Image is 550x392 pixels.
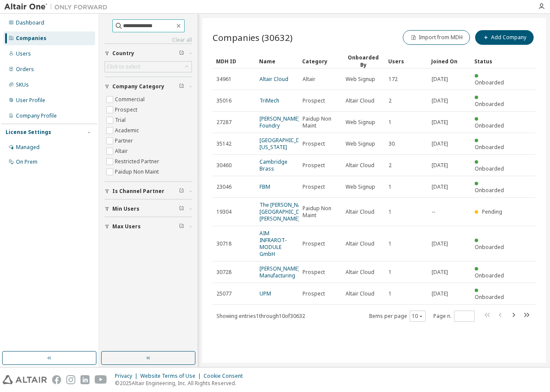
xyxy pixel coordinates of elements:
[303,97,325,104] span: Prospect
[216,184,232,190] span: 23046
[80,375,90,384] img: linkedin.svg
[16,112,57,119] div: Company Profile
[16,19,44,26] div: Dashboard
[204,373,248,380] div: Cookie Consent
[112,223,141,230] span: Max Users
[16,81,29,88] div: SKUs
[216,269,232,276] span: 30728
[179,205,184,212] span: Clear filter
[432,290,448,297] span: [DATE]
[369,311,426,322] span: Items per page
[260,290,271,297] a: UPM
[115,380,248,387] p: © 2025 Altair Engineering, Inc. All Rights Reserved.
[346,290,374,297] span: Altair Cloud
[112,83,164,90] span: Company Category
[475,272,504,279] span: Onboarded
[303,76,315,83] span: Altair
[345,54,381,68] div: Onboarded By
[260,265,300,279] a: [PERSON_NAME] Manufacturing
[213,31,293,44] span: Companies (30632)
[140,373,204,380] div: Website Terms of Use
[431,54,467,68] div: Joined On
[115,94,146,105] label: Commercial
[260,183,270,190] a: FBM
[346,76,375,83] span: Web Signup
[16,159,37,165] div: On Prem
[482,208,502,215] span: Pending
[303,162,325,169] span: Prospect
[216,162,232,169] span: 30460
[105,37,192,44] a: Clear all
[389,162,392,169] span: 2
[303,290,325,297] span: Prospect
[432,208,435,215] span: --
[475,243,504,251] span: Onboarded
[260,75,288,83] a: Altair Cloud
[475,293,504,301] span: Onboarded
[115,373,140,380] div: Privacy
[432,184,448,190] span: [DATE]
[389,184,392,190] span: 1
[475,100,504,108] span: Onboarded
[432,97,448,104] span: [DATE]
[112,205,139,212] span: Min Users
[105,44,192,63] button: Country
[303,240,325,247] span: Prospect
[16,97,45,104] div: User Profile
[216,54,252,68] div: MDH ID
[346,208,374,215] span: Altair Cloud
[52,375,61,384] img: facebook.svg
[216,119,232,126] span: 27287
[303,115,338,129] span: Paidup Non Maint
[475,187,504,194] span: Onboarded
[179,50,184,57] span: Clear filter
[303,205,338,219] span: Paidup Non Maint
[179,223,184,230] span: Clear filter
[346,97,374,104] span: Altair Cloud
[475,143,504,151] span: Onboarded
[66,375,75,384] img: instagram.svg
[216,240,232,247] span: 30718
[389,140,395,147] span: 30
[346,140,375,147] span: Web Signup
[115,167,161,177] label: Paidup Non Maint
[389,208,392,215] span: 1
[260,201,311,222] a: The [PERSON_NAME][GEOGRAPHIC_DATA][PERSON_NAME]
[389,269,392,276] span: 1
[115,146,130,156] label: Altair
[216,290,232,297] span: 25077
[432,240,448,247] span: [DATE]
[105,77,192,96] button: Company Category
[346,184,375,190] span: Web Signup
[432,119,448,126] span: [DATE]
[260,158,287,172] a: Cambridge Brass
[6,129,51,136] div: License Settings
[105,182,192,201] button: Is Channel Partner
[388,54,424,68] div: Users
[346,240,374,247] span: Altair Cloud
[475,122,504,129] span: Onboarded
[115,156,161,167] label: Restricted Partner
[4,3,112,11] img: Altair One
[346,119,375,126] span: Web Signup
[346,162,374,169] span: Altair Cloud
[16,66,34,73] div: Orders
[302,54,338,68] div: Category
[115,125,141,136] label: Academic
[433,311,475,322] span: Page n.
[112,188,164,195] span: Is Channel Partner
[389,76,398,83] span: 172
[95,375,107,384] img: youtube.svg
[216,208,232,215] span: 19304
[474,54,510,68] div: Status
[303,184,325,190] span: Prospect
[260,97,279,104] a: TriMech
[432,269,448,276] span: [DATE]
[179,83,184,90] span: Clear filter
[179,188,184,195] span: Clear filter
[115,115,127,125] label: Trial
[412,313,423,320] button: 10
[115,136,135,146] label: Partner
[259,54,295,68] div: Name
[216,76,232,83] span: 34961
